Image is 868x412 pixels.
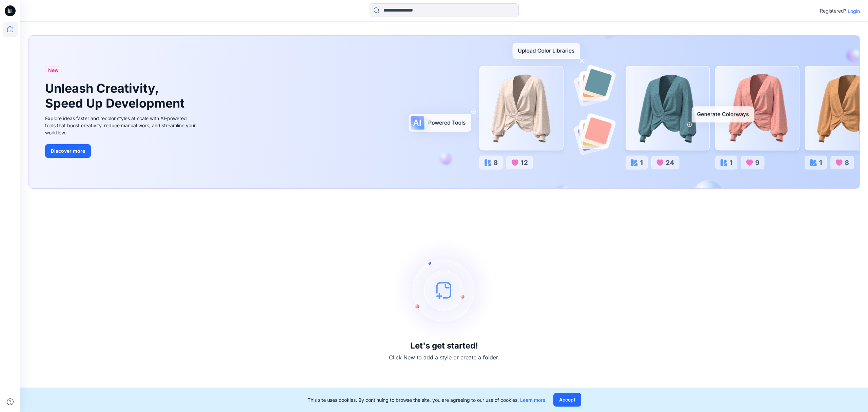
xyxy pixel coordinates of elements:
p: Login [848,7,860,15]
p: Registered? [820,7,846,15]
p: This site uses cookies. By continuing to browse the site, you are agreeing to our use of cookies. [308,396,545,404]
img: empty-state-image.svg [393,239,495,341]
h3: Let's get started! [410,341,478,351]
div: Explore ideas faster and recolor styles at scale with AI-powered tools that boost creativity, red... [45,115,198,136]
a: Learn more [520,397,545,403]
h1: Unleash Creativity, Speed Up Development [45,81,188,110]
a: Discover more [45,144,198,158]
p: Click New to add a style or create a folder. [389,353,499,361]
span: New [48,66,59,74]
button: Accept [553,393,581,407]
button: Discover more [45,144,91,158]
